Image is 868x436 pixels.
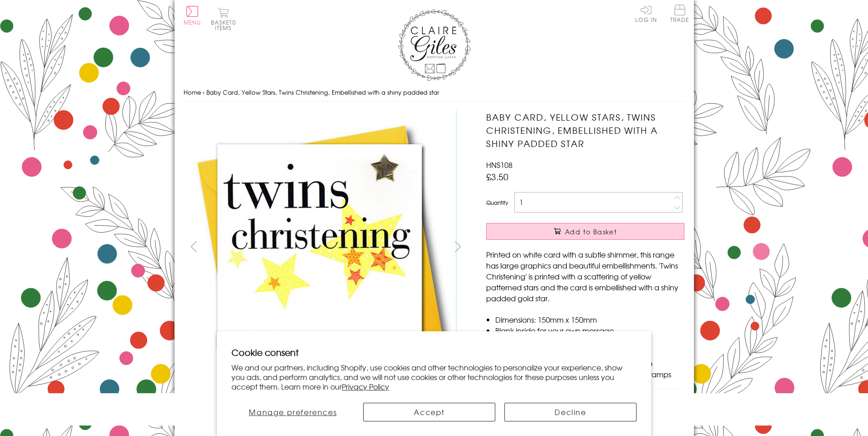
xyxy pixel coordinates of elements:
[504,403,637,421] button: Decline
[486,170,508,183] span: £3.50
[184,6,201,25] button: Menu
[486,249,684,304] p: Printed on white card with a subtle shimmer, this range has large graphics and beautiful embellis...
[447,236,468,257] button: next
[184,236,204,257] button: prev
[249,406,337,417] span: Manage preferences
[670,5,689,24] a: Trade
[565,227,617,236] span: Add to Basket
[495,314,684,325] li: Dimensions: 150mm x 150mm
[215,18,236,32] span: 0 items
[363,403,495,421] button: Accept
[231,363,637,391] p: We and our partners, including Shopify, use cookies and other technologies to personalize your ex...
[231,403,354,421] button: Manage preferences
[203,88,205,96] span: ›
[184,88,201,96] a: Home
[670,5,689,22] span: Trade
[495,325,684,336] li: Blank inside for your own message
[468,111,741,384] img: Baby Card, Yellow Stars, Twins Christening, Embellished with a shiny padded star
[635,5,657,22] a: Log In
[211,7,236,30] button: Basket0 items
[231,346,637,359] h2: Cookie consent
[486,198,508,207] label: Quantity
[184,18,201,26] span: Menu
[183,111,457,383] img: Baby Card, Yellow Stars, Twins Christening, Embellished with a shiny padded star
[206,88,439,96] span: Baby Card, Yellow Stars, Twins Christening, Embellished with a shiny padded star
[184,83,685,102] nav: breadcrumbs
[486,111,684,150] h1: Baby Card, Yellow Stars, Twins Christening, Embellished with a shiny padded star
[486,159,513,170] span: HNS108
[398,9,471,81] img: Claire Giles Greetings Cards
[342,381,389,392] a: Privacy Policy
[486,223,684,240] button: Add to Basket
